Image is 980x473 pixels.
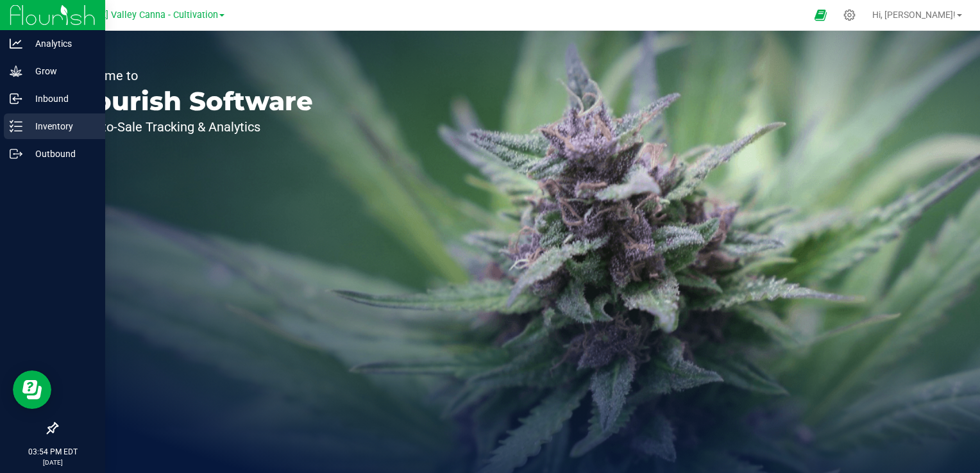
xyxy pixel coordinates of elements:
p: Seed-to-Sale Tracking & Analytics [69,120,313,133]
p: 03:54 PM EDT [6,446,99,458]
p: Inventory [22,119,99,134]
inline-svg: Inbound [10,92,22,105]
p: Analytics [22,36,99,51]
p: Outbound [22,146,99,162]
span: [PERSON_NAME] Valley Canna - Cultivation [38,10,218,21]
inline-svg: Outbound [10,147,22,160]
inline-svg: Grow [10,65,22,78]
span: Open Ecommerce Menu [806,3,835,28]
inline-svg: Analytics [10,37,22,50]
p: Welcome to [69,69,313,82]
span: Hi, [PERSON_NAME]! [872,10,956,20]
p: Inbound [22,91,99,106]
p: [DATE] [6,458,99,467]
iframe: Resource center [13,370,51,409]
div: Manage settings [841,9,857,21]
p: Grow [22,63,99,79]
p: Flourish Software [69,88,313,114]
inline-svg: Inventory [10,120,22,133]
